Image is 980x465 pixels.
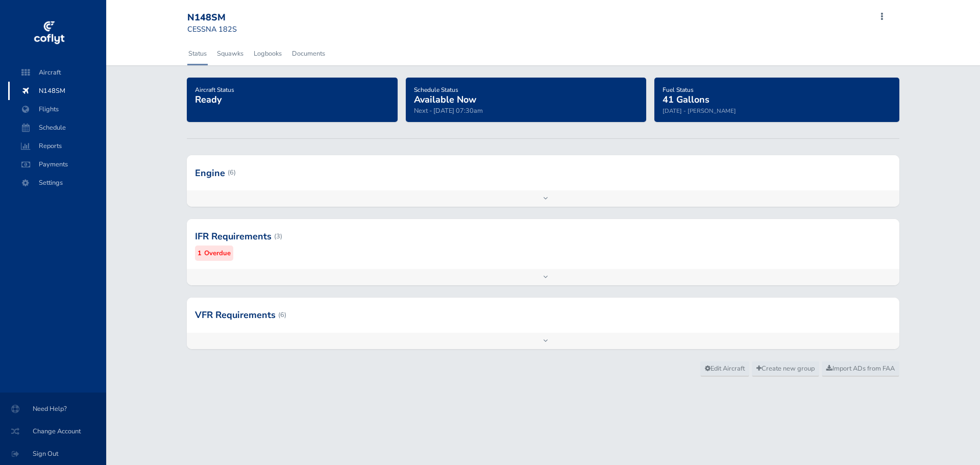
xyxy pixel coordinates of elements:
a: Documents [291,42,326,65]
span: N148SM [18,82,96,100]
small: [DATE] - [PERSON_NAME] [663,107,736,115]
span: Aircraft Status [195,86,234,94]
a: Import ADs from FAA [822,361,899,377]
span: Schedule Status [414,86,458,94]
span: Import ADs from FAA [826,364,895,373]
a: Squawks [216,42,244,65]
span: Aircraft [18,63,96,82]
span: Schedule [18,118,96,137]
span: Reports [18,137,96,155]
span: Available Now [414,93,476,106]
a: Schedule StatusAvailable Now [414,83,476,106]
span: Create new group [756,364,815,373]
span: Sign Out [12,445,94,463]
span: 41 Gallons [663,93,709,106]
span: Edit Aircraft [705,364,745,373]
span: Ready [195,93,222,106]
div: N148SM [187,12,261,23]
span: Payments [18,155,96,174]
small: Overdue [204,248,231,259]
span: Need Help? [12,400,94,418]
a: Logbooks [253,42,283,65]
img: coflyt logo [32,18,66,48]
span: Next - [DATE] 07:30am [414,106,483,115]
span: Settings [18,174,96,192]
a: Edit Aircraft [700,361,749,377]
a: Create new group [752,361,819,377]
span: Fuel Status [663,86,694,94]
span: Change Account [12,422,94,440]
span: Flights [18,100,96,118]
a: Status [187,42,208,65]
small: CESSNA 182S [187,24,237,34]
